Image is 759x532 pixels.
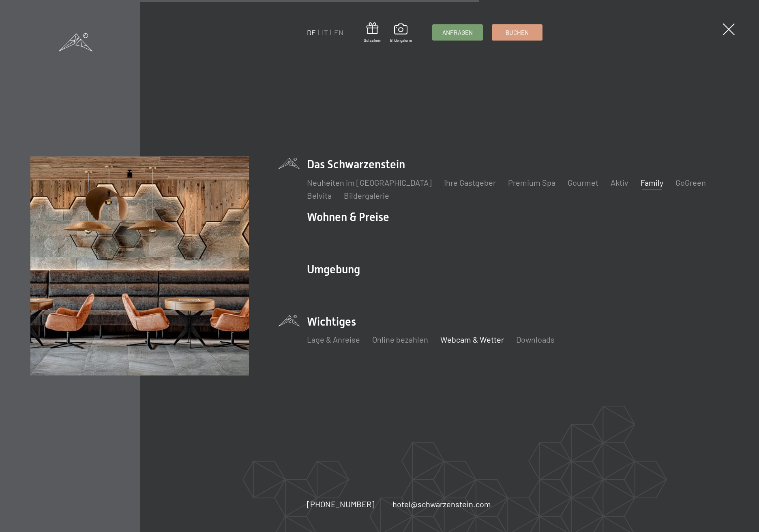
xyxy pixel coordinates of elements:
[390,24,412,43] a: Bildergalerie
[444,178,496,187] a: Ihre Gastgeber
[641,178,663,187] a: Family
[392,498,491,510] a: hotel@schwarzenstein.com
[516,335,555,344] a: Downloads
[322,28,328,37] a: IT
[492,25,542,40] a: Buchen
[307,335,360,344] a: Lage & Anreise
[334,28,343,37] a: EN
[433,25,482,40] a: Anfragen
[307,499,375,509] span: [PHONE_NUMBER]
[307,28,316,37] a: DE
[364,37,381,43] span: Gutschein
[440,335,504,344] a: Webcam & Wetter
[508,178,555,187] a: Premium Spa
[344,191,389,200] a: Bildergalerie
[442,28,473,37] span: Anfragen
[30,157,249,375] img: Wellnesshotels - Bar - Spieltische - Kinderunterhaltung
[307,191,332,200] a: Belvita
[364,22,381,43] a: Gutschein
[506,28,529,37] span: Buchen
[568,178,598,187] a: Gourmet
[611,178,628,187] a: Aktiv
[390,37,412,43] span: Bildergalerie
[372,335,428,344] a: Online bezahlen
[307,178,432,187] a: Neuheiten im [GEOGRAPHIC_DATA]
[675,178,706,187] a: GoGreen
[307,498,375,510] a: [PHONE_NUMBER]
